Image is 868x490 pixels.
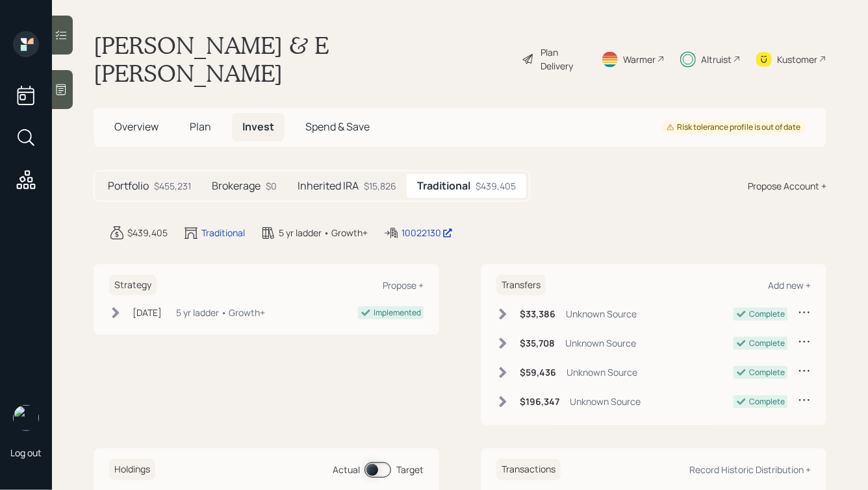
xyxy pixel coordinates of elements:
div: Complete [749,337,785,349]
h5: Traditional [417,180,470,192]
h6: Strategy [109,275,157,296]
h1: [PERSON_NAME] & E [PERSON_NAME] [94,31,511,87]
h6: $33,386 [520,309,555,320]
h6: Transactions [496,459,561,480]
div: Propose + [383,279,424,291]
div: 10022130 [402,226,453,239]
span: Spend & Save [305,119,370,134]
div: Target [396,463,424,476]
div: 5 yr ladder • Growth+ [279,226,368,239]
h5: Brokerage [212,180,261,192]
div: Unknown Source [566,307,637,321]
h6: $59,436 [520,367,556,378]
div: Risk tolerance profile is out of date [667,122,800,133]
span: Invest [242,119,274,134]
div: $15,826 [364,179,396,193]
div: Unknown Source [570,395,641,408]
div: Record Historic Distribution + [689,463,811,476]
h5: Inherited IRA [298,180,359,192]
h5: Portfolio [108,180,149,192]
span: Plan [190,119,211,134]
div: Unknown Source [567,365,637,379]
div: Add new + [768,279,811,291]
img: hunter_neumayer.jpg [13,405,39,431]
span: Overview [114,119,159,134]
div: $0 [266,179,277,193]
div: Complete [749,308,785,320]
div: Complete [749,367,785,378]
h6: $35,708 [520,338,555,349]
h6: Holdings [109,459,155,480]
div: Actual [333,463,360,476]
div: 5 yr ladder • Growth+ [176,306,265,319]
div: $439,405 [476,179,516,193]
div: Traditional [201,226,245,239]
div: Log out [10,447,42,459]
div: [DATE] [133,306,162,319]
div: $439,405 [127,226,168,239]
h6: Transfers [496,275,546,296]
div: Complete [749,396,785,408]
div: Unknown Source [565,336,636,350]
h6: $196,347 [520,397,559,408]
div: Plan Delivery [541,45,585,73]
div: Warmer [623,53,656,66]
div: Altruist [701,53,732,66]
div: Kustomer [777,53,817,66]
div: $455,231 [154,179,191,193]
div: Propose Account + [748,179,826,193]
div: Implemented [374,307,421,319]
